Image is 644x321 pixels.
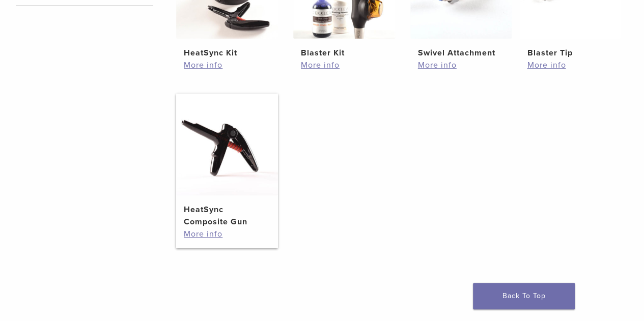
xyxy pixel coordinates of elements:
[527,59,613,71] a: More info
[176,94,278,195] img: HeatSync Composite Gun
[418,47,505,59] h2: Swivel Attachment
[527,47,613,59] h2: Blaster Tip
[176,94,278,228] a: HeatSync Composite GunHeatSync Composite Gun
[418,59,505,71] a: More info
[301,47,387,59] h2: Blaster Kit
[473,283,575,309] a: Back To Top
[184,59,270,71] a: More info
[184,228,270,240] a: More info
[184,47,270,59] h2: HeatSync Kit
[184,203,270,228] h2: HeatSync Composite Gun
[301,59,387,71] a: More info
